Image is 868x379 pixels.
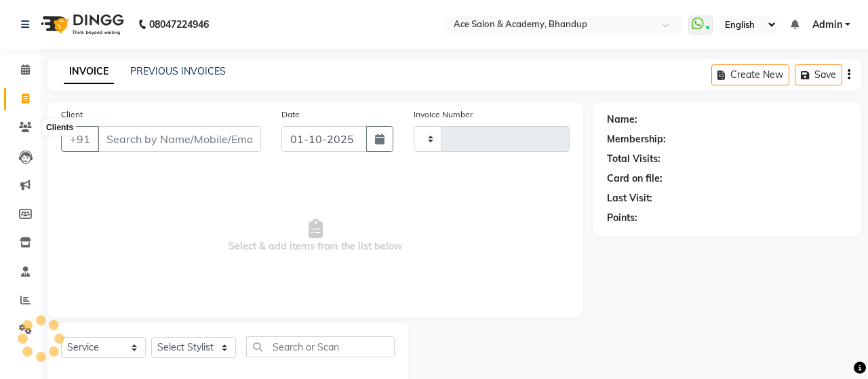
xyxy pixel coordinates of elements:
[246,336,395,357] input: Search or Scan
[795,64,842,85] button: Save
[607,172,663,186] div: Card on file:
[98,126,261,152] input: Search by Name/Mobile/Email/Code
[711,64,789,85] button: Create New
[64,60,114,84] a: INVOICE
[130,65,226,77] a: PREVIOUS INVOICES
[607,132,666,146] div: Membership:
[607,113,637,127] div: Name:
[61,108,83,121] label: Client
[43,120,77,136] div: Clients
[812,18,842,32] span: Admin
[61,168,570,304] span: Select & add items from the list below
[149,5,209,43] b: 08047224946
[414,108,473,121] label: Invoice Number
[281,108,300,121] label: Date
[607,152,660,166] div: Total Visits:
[607,191,652,205] div: Last Visit:
[607,211,637,225] div: Points:
[35,5,127,43] img: logo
